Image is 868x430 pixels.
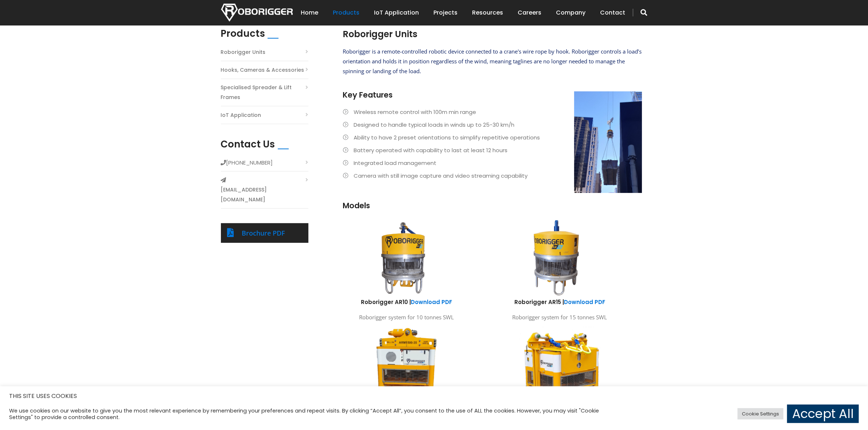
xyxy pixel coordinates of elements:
[343,145,642,155] li: Battery operated with capability to last at least 12 hours
[343,90,642,100] h3: Key Features
[343,200,642,211] h3: Models
[221,158,308,171] li: [PHONE_NUMBER]
[221,28,265,39] h2: Products
[737,408,783,419] a: Cookie Settings
[242,229,285,237] a: Brochure PDF
[336,298,478,306] h6: Roborigger AR10 |
[600,1,626,24] a: Contact
[221,47,266,57] a: Roborigger Units
[518,1,542,24] a: Careers
[9,391,859,401] h5: THIS SITE USES COOKIES
[489,298,631,306] h6: Roborigger AR15 |
[336,312,478,322] p: Roborigger system for 10 tonnes SWL
[221,65,304,75] a: Hooks, Cameras & Accessories
[787,405,859,423] a: Accept All
[343,48,642,75] span: Roborigger is a remote-controlled robotic device connected to a crane's wire rope by hook. Robori...
[221,139,275,150] h2: Contact Us
[343,120,642,130] li: Designed to handle typical loads in winds up to 25-30 km/h
[472,1,503,24] a: Resources
[411,298,452,306] a: Download PDF
[489,312,631,322] p: Roborigger system for 15 tonnes SWL
[221,185,308,205] a: [EMAIL_ADDRESS][DOMAIN_NAME]
[343,171,642,181] li: Camera with still image capture and video streaming capability
[221,4,293,21] img: Nortech
[556,1,586,24] a: Company
[343,158,642,168] li: Integrated load management
[9,407,604,421] div: We use cookies on our website to give you the most relevant experience by remembering your prefer...
[434,1,458,24] a: Projects
[221,110,261,120] a: IoT Application
[374,1,419,24] a: IoT Application
[343,133,642,142] li: Ability to have 2 preset orientations to simplify repetitive operations
[343,28,642,40] h2: Roborigger Units
[343,107,642,117] li: Wireless remote control with 100m min range
[333,1,360,24] a: Products
[564,298,605,306] a: Download PDF
[301,1,319,24] a: Home
[221,83,308,102] a: Specialised Spreader & Lift Frames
